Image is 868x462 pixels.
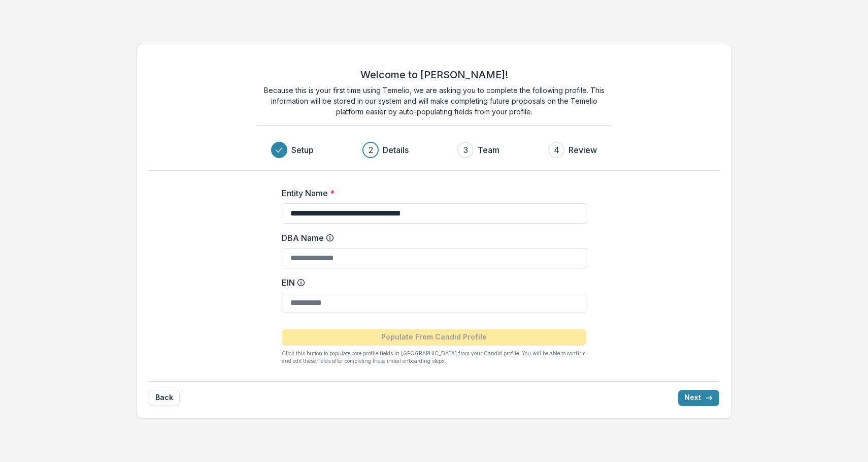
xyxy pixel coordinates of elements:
p: Click this button to populate core profile fields in [GEOGRAPHIC_DATA] from your Candid profile. ... [282,350,586,365]
h3: Details [383,144,409,156]
button: Next [678,390,719,406]
div: 2 [369,144,373,156]
h3: Review [569,144,597,156]
h3: Setup [291,144,314,156]
label: EIN [282,276,580,289]
div: 3 [463,144,468,156]
h3: Team [478,144,499,156]
p: Because this is your first time using Temelio, we are asking you to complete the following profil... [256,85,612,117]
button: Back [149,390,180,406]
button: Populate From Candid Profile [282,329,586,346]
div: Progress [271,142,597,158]
h2: Welcome to [PERSON_NAME]! [360,69,508,81]
label: DBA Name [282,232,580,244]
div: 4 [554,144,559,156]
label: Entity Name [282,187,580,199]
